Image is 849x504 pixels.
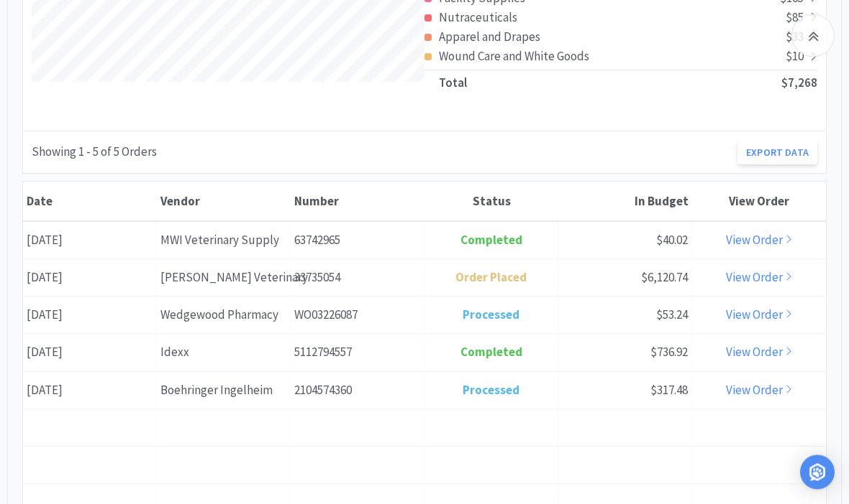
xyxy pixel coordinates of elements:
div: In Budget [562,194,689,210]
span: $317.48 [650,383,688,398]
div: [DATE] [23,335,157,371]
div: Date [27,194,153,210]
span: Completed [460,345,522,360]
div: Status [428,194,555,210]
span: $6,120.74 [641,270,688,286]
div: Showing 1 - 5 of 5 Orders [32,143,157,162]
a: View Order [726,345,793,360]
span: Completed [460,233,522,248]
div: 2104574360 [291,373,424,409]
span: $85 [786,10,804,26]
div: [DATE] [23,260,157,297]
span: $10 [786,49,804,65]
a: View Order [726,233,793,248]
span: $7,268 [781,75,817,91]
div: [DATE] [23,223,157,259]
span: Total [439,75,467,91]
a: View Order [726,270,793,286]
span: Processed [463,307,519,323]
div: Vendor [160,194,287,210]
div: 33735054 [291,260,424,297]
div: Number [294,194,421,210]
span: $53.24 [656,307,688,323]
span: $736.92 [650,345,688,360]
div: View Order [696,194,822,210]
div: Open Intercom Messenger [800,455,835,490]
div: 5112794557 [291,335,424,371]
div: MWI Veterinary Supply [157,223,291,259]
span: Wound Care and White Goods [439,49,589,65]
span: Apparel and Drapes [439,29,540,45]
div: [DATE] [23,373,157,409]
div: [DATE] [23,297,157,334]
span: $40.02 [656,233,688,248]
span: Processed [463,383,519,398]
div: 63742965 [291,223,424,259]
span: Nutraceuticals [439,10,517,26]
a: Export Data [737,141,817,165]
div: Wedgewood Pharmacy [157,297,291,334]
a: View Order [726,383,793,398]
div: Boehringer Ingelheim [157,373,291,409]
div: [PERSON_NAME] Veterinary [157,260,291,297]
span: $33 [786,29,804,45]
div: Idexx [157,335,291,371]
span: Order Placed [455,270,527,286]
div: WO03226087 [291,297,424,334]
a: View Order [726,307,793,323]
